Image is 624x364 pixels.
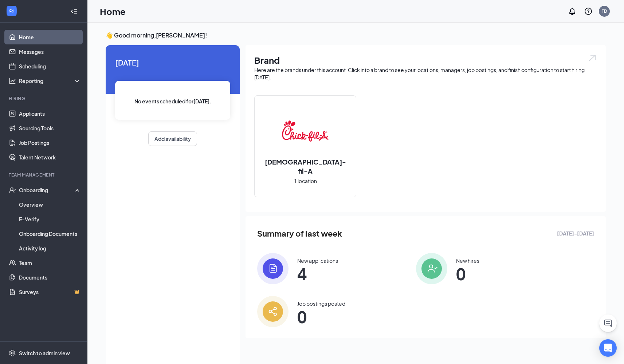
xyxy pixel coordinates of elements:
[297,267,338,280] span: 4
[9,186,16,194] svg: UserCheck
[568,7,577,16] svg: Notifications
[19,256,81,270] a: Team
[9,172,80,178] div: Team Management
[254,54,597,66] h1: Brand
[584,7,593,16] svg: QuestionInfo
[19,226,81,241] a: Onboarding Documents
[599,314,617,332] button: ChatActive
[8,7,15,15] svg: WorkstreamLogo
[19,270,81,285] a: Documents
[100,5,126,17] h1: Home
[19,349,70,357] div: Switch to admin view
[255,157,356,175] h2: [DEMOGRAPHIC_DATA]-fil-A
[19,106,81,121] a: Applicants
[257,253,289,284] img: icon
[254,66,597,81] div: Here are the brands under this account. Click into a brand to see your locations, managers, job p...
[19,285,81,299] a: SurveysCrown
[19,135,81,150] a: Job Postings
[19,150,81,165] a: Talent Network
[297,310,345,323] span: 0
[602,8,607,14] div: TD
[19,44,81,59] a: Messages
[257,227,342,240] span: Summary of last week
[294,177,317,185] span: 1 location
[19,186,75,194] div: Onboarding
[9,77,16,84] svg: Analysis
[19,212,81,226] a: E-Verify
[297,257,338,264] div: New applications
[9,349,16,357] svg: Settings
[557,229,594,237] span: [DATE] - [DATE]
[106,31,606,39] h3: 👋 Good morning, [PERSON_NAME] !
[134,97,211,105] span: No events scheduled for [DATE] .
[148,131,197,146] button: Add availability
[115,57,230,68] span: [DATE]
[416,253,447,284] img: icon
[456,257,479,264] div: New hires
[297,300,345,307] div: Job postings posted
[9,95,80,102] div: Hiring
[19,77,82,84] div: Reporting
[282,108,329,154] img: Chick-fil-A
[19,241,81,256] a: Activity log
[19,197,81,212] a: Overview
[19,121,81,135] a: Sourcing Tools
[604,319,612,328] svg: ChatActive
[456,267,479,280] span: 0
[257,296,289,327] img: icon
[19,59,81,74] a: Scheduling
[588,54,597,62] img: open.6027fd2a22e1237b5b06.svg
[19,30,81,44] a: Home
[599,339,617,357] div: Open Intercom Messenger
[70,8,78,15] svg: Collapse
